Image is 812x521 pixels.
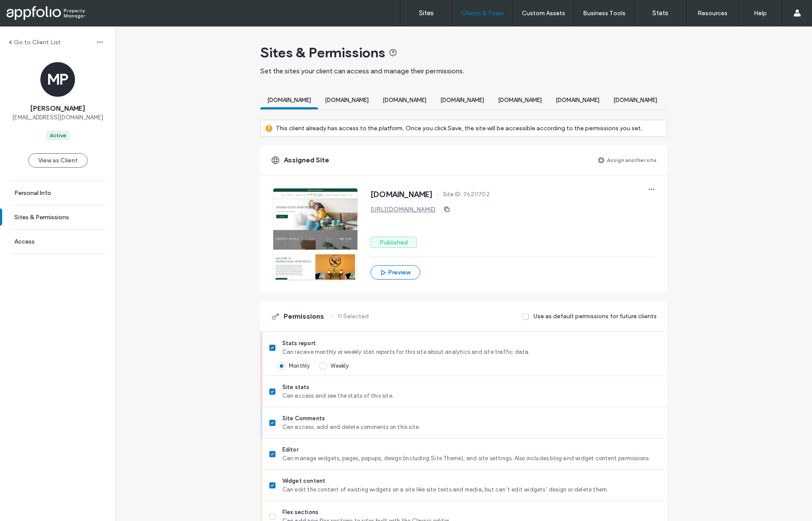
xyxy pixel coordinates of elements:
[370,190,433,199] span: [DOMAIN_NAME]
[370,206,435,213] a: [URL][DOMAIN_NAME]
[50,132,66,139] div: Active
[463,190,490,199] span: 76211702
[276,120,642,136] label: This client already has access to the platform. Once you click Save, the site will be accessible ...
[697,10,727,17] label: Resources
[440,97,484,103] span: [DOMAIN_NAME]
[289,363,310,369] span: Monthly
[522,10,565,17] label: Custom Assets
[370,265,420,280] button: Preview
[12,113,103,122] span: [EMAIL_ADDRESS][DOMAIN_NAME]
[14,189,51,197] label: Personal Info
[284,312,324,321] span: Permissions
[556,97,599,103] span: [DOMAIN_NAME]
[282,339,660,348] span: Stats report
[282,392,660,400] span: Can access and see the stats of this site.
[282,383,660,392] span: Site stats
[282,445,660,454] span: Editor
[282,423,660,432] span: Can access, add and delete comments on this site.
[461,10,504,17] label: Clients & Team
[282,348,660,356] span: Can receive monthly or weekly stat reports for this site about analytics and site traffic data.
[282,485,660,494] span: Can edit the content of existing widgets on a site like site texts and media, but can’t edit widg...
[14,238,35,245] label: Access
[325,97,369,103] span: [DOMAIN_NAME]
[498,97,542,103] span: [DOMAIN_NAME]
[284,155,329,165] span: Assigned Site
[443,190,462,199] span: Site ID:
[14,214,69,221] label: Sites & Permissions
[282,508,660,517] span: Flex sections
[282,414,660,423] span: Site Comments
[419,9,434,17] label: Sites
[613,97,657,103] span: [DOMAIN_NAME]
[30,104,85,113] span: [PERSON_NAME]
[331,363,349,369] span: Weekly
[652,9,668,17] label: Stats
[607,152,657,168] label: Assign another site
[14,39,61,46] label: Go to Client List
[28,153,88,168] button: View as Client
[282,454,660,463] span: Can manage widgets, pages, popups, design (including Site Theme), and site settings. Also include...
[267,97,311,103] span: [DOMAIN_NAME]
[583,10,625,17] label: Business Tools
[40,62,75,97] div: MP
[370,237,417,248] label: Published
[754,10,767,17] label: Help
[282,477,660,485] span: Widget content
[534,308,657,324] label: Use as default permissions for future clients
[260,44,385,61] span: Sites & Permissions
[260,67,464,75] span: Set the sites your client can access and manage their permissions.
[383,97,426,103] span: [DOMAIN_NAME]
[337,308,369,324] label: 11 Selected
